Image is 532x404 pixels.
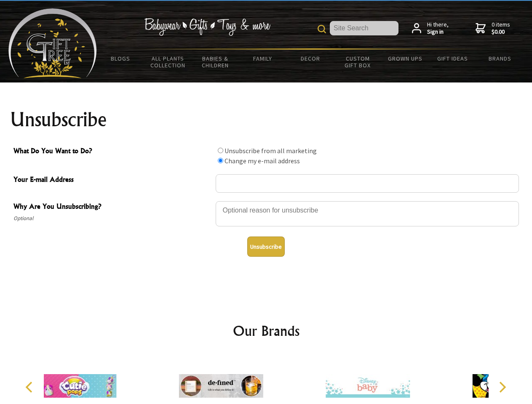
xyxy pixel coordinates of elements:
[8,8,97,78] img: Babyware - Gifts - Toys and more...
[492,28,510,36] strong: $0.00
[493,378,511,396] button: Next
[13,174,211,186] span: Your E-mail Address
[97,50,144,67] a: BLOGS
[13,146,211,158] span: What Do You Want to Do?
[218,158,223,163] input: What Do You Want to Do?
[13,213,211,223] span: Optional
[429,50,476,67] a: Gift Ideas
[286,50,334,67] a: Decor
[13,201,211,213] span: Why Are You Unsubscribing?
[476,50,524,67] a: Brands
[492,21,510,36] span: 0 items
[192,50,239,74] a: Babies & Children
[476,21,510,36] a: 0 items$0.00
[144,50,192,74] a: All Plants Collection
[247,237,285,257] button: Unsubscribe
[334,50,382,74] a: Custom Gift Box
[412,21,449,36] a: Hi there,Sign in
[144,18,270,36] img: Babywear - Gifts - Toys & more
[17,321,516,341] h2: Our Brands
[21,378,40,396] button: Previous
[225,157,300,165] label: Change my e-mail address
[330,21,398,35] input: Site Search
[216,174,519,193] input: Your E-mail Address
[427,28,449,36] strong: Sign in
[381,50,429,67] a: Grown Ups
[318,25,326,33] img: product search
[218,148,223,153] input: What Do You Want to Do?
[239,50,287,67] a: Family
[427,21,449,36] span: Hi there,
[225,146,317,155] label: Unsubscribe from all marketing
[10,109,522,130] h1: Unsubscribe
[216,201,519,226] textarea: Why Are You Unsubscribing?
